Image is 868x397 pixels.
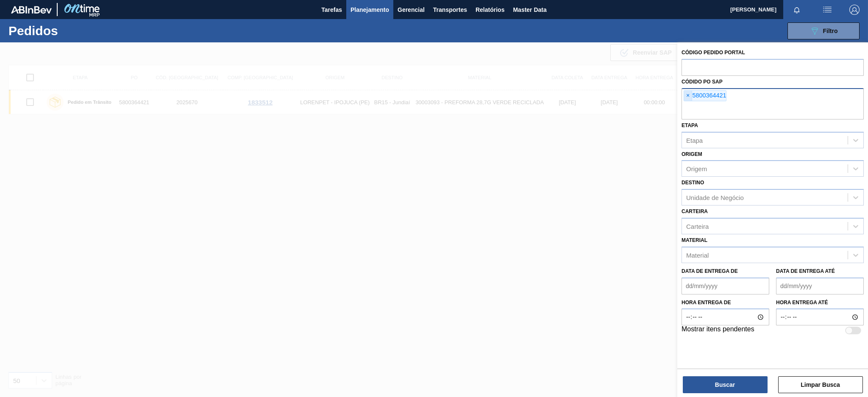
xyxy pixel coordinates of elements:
[682,208,708,214] label: Carteira
[682,237,707,243] label: Material
[686,136,703,144] div: Etapa
[513,5,546,15] span: Master Data
[849,5,860,15] img: Logout
[351,5,389,15] span: Planejamento
[684,90,726,101] div: 5800364421
[686,165,707,172] div: Origem
[682,278,769,294] input: dd/mm/yyyy
[776,278,864,294] input: dd/mm/yyyy
[822,5,832,15] img: userActions
[684,91,692,101] span: ×
[476,5,504,15] span: Relatórios
[776,268,835,274] label: Data de Entrega até
[682,180,704,186] label: Destino
[783,4,810,16] button: Notificações
[433,5,467,15] span: Transportes
[11,6,52,14] img: TNhmsLtSVTkK8tSr43FrP2fwEKptu5GPRR3wAAAABJRU5ErkJggg==
[682,151,702,157] label: Origem
[682,297,769,309] label: Hora entrega de
[776,297,864,309] label: Hora entrega até
[686,251,709,258] div: Material
[321,5,342,15] span: Tarefas
[787,22,860,39] button: Filtro
[682,122,698,128] label: Etapa
[398,5,425,15] span: Gerencial
[686,222,709,230] div: Carteira
[682,50,745,56] label: Código Pedido Portal
[823,28,838,34] span: Filtro
[682,268,738,274] label: Data de Entrega de
[8,26,136,36] h1: Pedidos
[682,325,754,336] label: Mostrar itens pendentes
[682,79,723,85] label: Códido PO SAP
[686,194,744,201] div: Unidade de Negócio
